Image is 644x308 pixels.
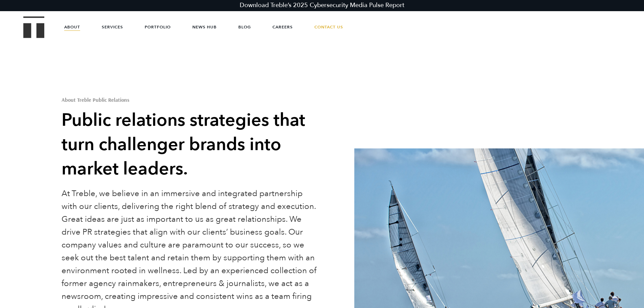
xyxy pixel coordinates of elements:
[24,17,44,38] a: Treble Homepage
[62,97,320,102] h1: About Treble Public Relations
[314,17,343,37] a: Contact Us
[23,16,45,38] img: Treble logo
[102,17,123,37] a: Services
[64,17,80,37] a: About
[272,17,293,37] a: Careers
[192,17,217,37] a: News Hub
[238,17,251,37] a: Blog
[62,108,320,181] h2: Public relations strategies that turn challenger brands into market leaders.
[145,17,171,37] a: Portfolio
